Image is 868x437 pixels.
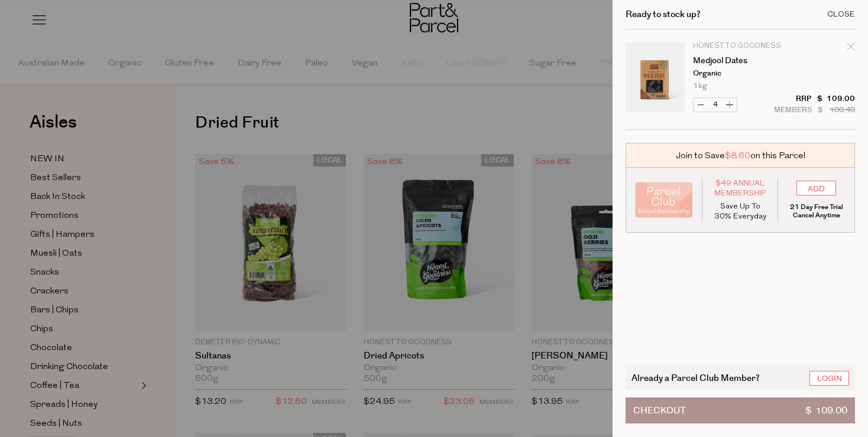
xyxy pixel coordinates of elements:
span: $ 109.00 [805,398,847,423]
p: Save Up To 30% Everyday [711,201,769,221]
span: $49 Annual Membership [711,178,769,198]
p: Honest to Goodness [693,43,785,50]
span: Already a Parcel Club Member? [631,371,760,384]
div: Join to Save on this Parcel [626,143,855,168]
div: Close [827,11,855,18]
div: Remove Medjool Dates [847,41,855,57]
h2: Ready to stock up? [626,10,701,19]
input: QTY Medjool Dates [708,98,723,112]
p: Organic [693,70,785,77]
span: $8.60 [725,149,750,162]
button: Checkout$ 109.00 [626,397,855,423]
span: 1kg [693,82,707,90]
input: ADD [796,181,836,195]
p: 21 Day Free Trial Cancel Anytime [787,203,846,220]
span: Checkout [633,398,686,423]
a: Medjool Dates [693,57,785,65]
a: Login [809,371,849,386]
